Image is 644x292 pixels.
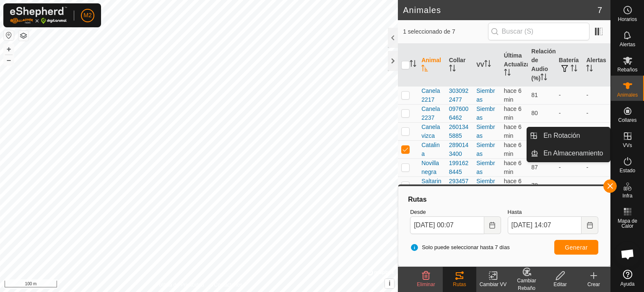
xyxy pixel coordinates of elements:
[410,243,510,252] span: Solo puede seleccionar hasta 7 días
[531,110,538,116] span: 80
[418,44,446,87] th: Animal
[10,7,67,24] img: Logo Gallagher
[621,281,635,287] span: Ayuda
[623,143,632,148] span: VVs
[421,141,442,158] span: Catalina
[449,87,470,104] div: 3030922477
[617,92,638,97] span: Animales
[538,145,610,162] a: En Almacenamiento
[18,31,29,41] button: Capas del Mapa
[583,176,610,195] td: -
[618,118,636,123] span: Collares
[622,193,632,198] span: Infra
[417,281,435,287] span: Eliminar
[449,159,470,176] div: 1991628445
[446,44,473,87] th: Collar
[484,216,501,234] button: Choose Date
[504,178,522,193] span: 27 ago 2025, 14:02
[476,142,495,157] a: Siembras
[449,105,470,122] div: 0976006462
[4,44,14,54] button: +
[565,244,588,251] span: Generar
[510,277,543,292] div: Cambiar Rebaño
[476,87,495,103] a: Siembras
[476,178,495,193] a: Siembras
[611,266,644,290] a: Ayuda
[421,159,442,176] span: Novillanegra
[618,17,637,22] span: Horarios
[421,66,428,73] p-sorticon: Activar para ordenar
[449,66,456,73] p-sorticon: Activar para ordenar
[527,127,610,144] li: En Rotación
[556,158,583,176] td: -
[504,142,522,157] span: 27 ago 2025, 14:02
[528,44,556,87] th: Relación de Audio (%)
[583,122,610,140] td: -
[4,55,14,65] button: –
[583,104,610,122] td: -
[156,281,204,289] a: Política de Privacidad
[577,281,610,288] div: Crear
[504,160,522,175] span: 27 ago 2025, 14:02
[556,122,583,140] td: -
[449,141,470,158] div: 2890143400
[476,105,495,121] a: Siembras
[617,67,637,72] span: Rebaños
[597,4,602,16] span: 7
[421,177,442,195] span: Saltarina
[531,182,538,189] span: 78
[407,195,602,205] div: Rutas
[613,218,642,229] span: Mapa de Calor
[531,92,538,98] span: 81
[403,5,597,15] h2: Animales
[403,27,488,36] span: 1 seleccionado de 7
[488,23,589,40] input: Buscar (S)
[476,281,510,288] div: Cambiar VV
[449,123,470,140] div: 2601345885
[556,44,583,87] th: Batería
[421,87,442,104] span: Canela2217
[543,281,577,288] div: Editar
[583,158,610,176] td: -
[385,279,394,288] button: i
[421,105,442,122] span: Canela2237
[554,240,598,255] button: Generar
[620,168,635,173] span: Estado
[531,164,538,171] span: 87
[504,124,522,139] span: 27 ago 2025, 14:03
[583,44,610,87] th: Alertas
[484,61,491,68] p-sorticon: Activar para ordenar
[583,86,610,104] td: -
[556,104,583,122] td: -
[571,66,577,73] p-sorticon: Activar para ordenar
[586,66,593,73] p-sorticon: Activar para ordenar
[504,87,522,103] span: 27 ago 2025, 14:02
[620,42,635,47] span: Alertas
[540,75,547,82] p-sorticon: Activar para ordenar
[615,242,640,267] a: Chat abierto
[504,70,511,77] p-sorticon: Activar para ordenar
[4,30,14,40] button: Restablecer Mapa
[410,61,416,68] p-sorticon: Activar para ordenar
[556,176,583,195] td: -
[214,281,242,289] a: Contáctenos
[443,281,476,288] div: Rutas
[508,208,598,216] label: Hasta
[449,177,470,195] div: 2934572095
[582,216,598,234] button: Choose Date
[389,280,390,287] span: i
[543,148,603,158] span: En Almacenamiento
[476,160,495,175] a: Siembras
[504,105,522,121] span: 27 ago 2025, 14:02
[473,44,501,87] th: VV
[527,145,610,162] li: En Almacenamiento
[83,11,91,20] span: M2
[501,44,528,87] th: Última Actualización
[410,208,501,216] label: Desde
[421,123,442,140] span: Canelavizca
[543,131,580,141] span: En Rotación
[556,86,583,104] td: -
[476,124,495,139] a: Siembras
[538,127,610,144] a: En Rotación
